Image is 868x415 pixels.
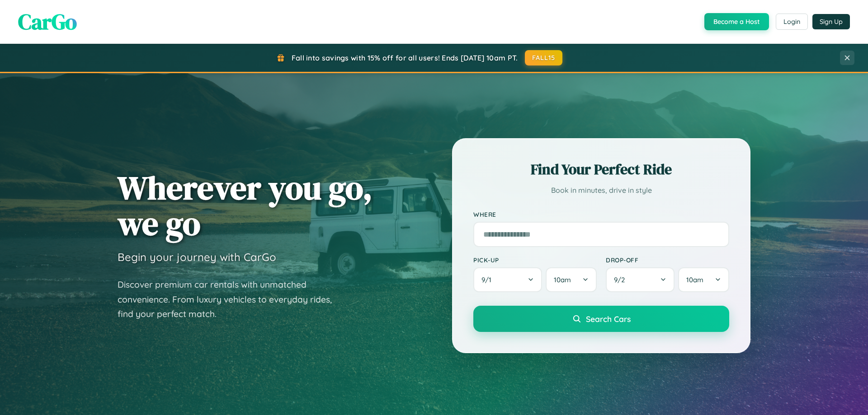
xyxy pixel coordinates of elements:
[776,14,808,30] button: Login
[473,267,542,292] button: 9/1
[118,250,276,264] h3: Begin your journey with CarGo
[473,210,729,218] label: Where
[554,275,571,284] span: 10am
[606,267,675,292] button: 9/2
[18,7,77,37] span: CarGo
[473,184,729,197] p: Book in minutes, drive in style
[481,275,496,284] span: 9 / 1
[614,275,629,284] span: 9 / 2
[678,267,729,292] button: 10am
[686,275,703,284] span: 10am
[525,50,563,65] button: FALL15
[704,13,769,30] button: Become a Host
[586,314,631,324] span: Search Cars
[606,256,729,264] label: Drop-off
[118,170,373,241] h1: Wherever you go, we go
[118,277,344,322] p: Discover premium car rentals with unmatched convenience. From luxury vehicles to everyday rides, ...
[473,159,729,179] h2: Find Your Perfect Ride
[473,306,729,332] button: Search Cars
[812,14,850,29] button: Sign Up
[546,267,597,292] button: 10am
[292,53,518,62] span: Fall into savings with 15% off for all users! Ends [DATE] 10am PT.
[473,256,597,264] label: Pick-up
